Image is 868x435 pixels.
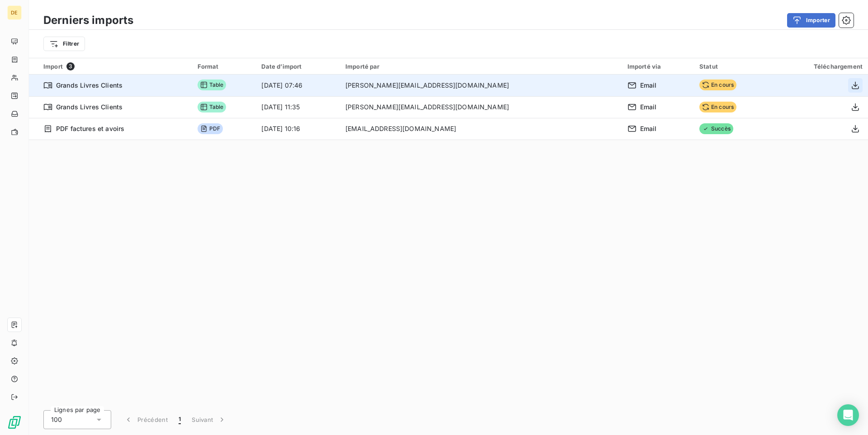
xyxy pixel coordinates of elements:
div: Format [198,63,251,70]
div: Open Intercom Messenger [837,404,859,426]
span: 100 [51,415,62,424]
td: [DATE] 10:16 [256,118,340,140]
td: [PERSON_NAME][EMAIL_ADDRESS][DOMAIN_NAME] [340,96,622,118]
button: 1 [173,410,186,429]
div: Importé par [345,63,617,70]
span: En cours [699,102,736,112]
span: Table [198,102,226,112]
span: Email [640,124,657,133]
button: Suivant [186,410,232,429]
div: Téléchargement [777,63,863,70]
td: [PERSON_NAME][EMAIL_ADDRESS][DOMAIN_NAME] [340,75,622,96]
div: Importé via [627,63,689,70]
span: Grands Livres Clients [56,103,123,112]
span: Succès [699,123,733,134]
div: Statut [699,63,766,70]
button: Filtrer [43,37,85,51]
div: Date d’import [261,63,334,70]
button: Importer [787,13,835,28]
h3: Derniers imports [43,12,133,28]
td: [DATE] 11:35 [256,96,340,118]
span: En cours [699,80,736,90]
button: Précédent [118,410,173,429]
span: Grands Livres Clients [56,81,123,90]
td: [DATE] 07:46 [256,75,340,96]
div: DE [7,5,22,20]
div: Import [43,62,187,70]
span: 1 [179,415,181,424]
img: Logo LeanPay [7,415,22,430]
span: PDF [198,123,223,134]
span: 3 [66,62,75,70]
span: Email [640,81,657,90]
td: [EMAIL_ADDRESS][DOMAIN_NAME] [340,118,622,140]
span: Email [640,103,657,112]
span: PDF factures et avoirs [56,124,124,133]
span: Table [198,80,226,90]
